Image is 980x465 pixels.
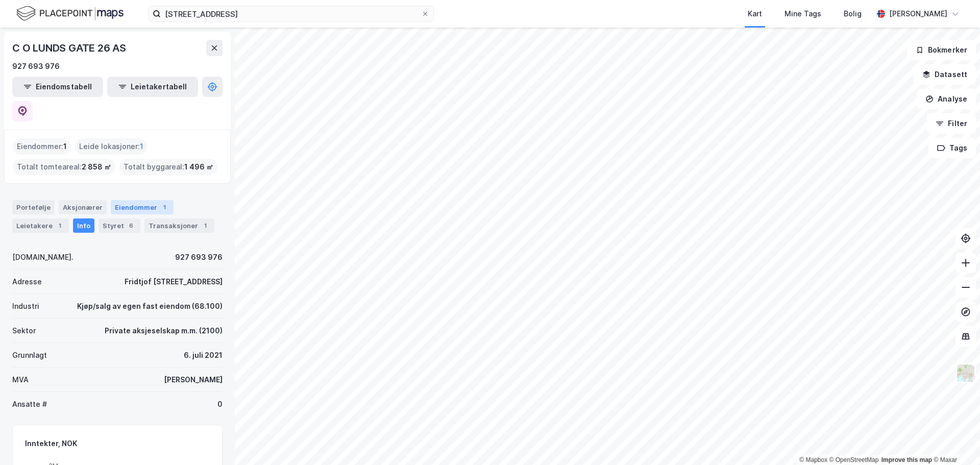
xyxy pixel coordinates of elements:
[164,374,223,386] div: [PERSON_NAME]
[107,77,198,97] button: Leietakertabell
[12,300,39,312] div: Industri
[929,416,980,465] div: Kontrollprogram for chat
[12,60,60,72] div: 927 693 976
[914,64,976,85] button: Datasett
[111,200,174,214] div: Eiendommer
[200,221,210,231] div: 1
[99,218,140,233] div: Styret
[59,200,107,214] div: Aksjonærer
[184,349,223,361] div: 6. juli 2021
[12,251,73,263] div: [DOMAIN_NAME].
[12,349,47,361] div: Grunnlagt
[956,363,975,383] img: Z
[929,416,980,465] iframe: Chat Widget
[73,218,94,233] div: Info
[175,251,223,263] div: 927 693 976
[105,325,223,337] div: Private aksjeselskap m.m. (2100)
[126,221,136,231] div: 6
[184,161,213,173] span: 1 496 ㎡
[159,202,169,212] div: 1
[12,200,55,214] div: Portefølje
[82,161,111,173] span: 2 858 ㎡
[12,276,42,288] div: Adresse
[13,138,71,155] div: Eiendommer :
[63,140,67,153] span: 1
[12,325,36,337] div: Sektor
[217,398,223,410] div: 0
[25,437,77,450] div: Inntekter, NOK
[881,456,932,463] a: Improve this map
[748,8,762,20] div: Kart
[12,374,29,386] div: MVA
[13,159,115,175] div: Totalt tomteareal :
[16,5,124,22] img: logo.f888ab2527a4732fd821a326f86c7f29.svg
[144,218,214,233] div: Transaksjoner
[785,8,821,20] div: Mine Tags
[125,276,223,288] div: Fridtjof [STREET_ADDRESS]
[829,456,879,463] a: OpenStreetMap
[907,40,976,60] button: Bokmerker
[55,221,65,231] div: 1
[77,300,223,312] div: Kjøp/salg av egen fast eiendom (68.100)
[799,456,827,463] a: Mapbox
[119,159,217,175] div: Totalt byggareal :
[927,113,976,134] button: Filter
[889,8,947,20] div: [PERSON_NAME]
[12,77,103,97] button: Eiendomstabell
[12,398,47,410] div: Ansatte #
[161,6,421,21] input: Søk på adresse, matrikkel, gårdeiere, leietakere eller personer
[12,218,69,233] div: Leietakere
[75,138,148,155] div: Leide lokasjoner :
[928,138,976,158] button: Tags
[917,89,976,109] button: Analyse
[844,8,862,20] div: Bolig
[140,140,143,153] span: 1
[12,40,128,56] div: C O LUNDS GATE 26 AS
